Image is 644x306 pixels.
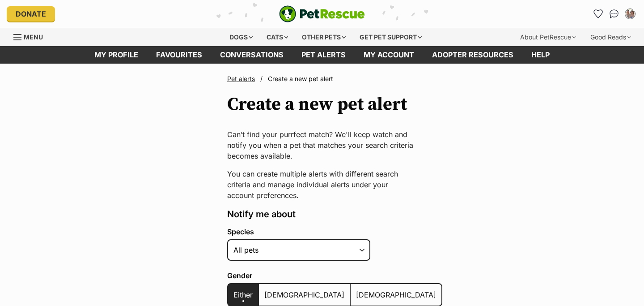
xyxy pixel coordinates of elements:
span: Create a new pet alert [268,75,333,82]
div: Dogs [223,28,259,46]
img: logo-e224e6f780fb5917bec1dbf3a21bbac754714ae5b6737aabdf751b685950b380.svg [279,5,365,22]
button: My account [623,7,637,21]
span: Menu [24,33,43,41]
a: Pet alerts [292,46,355,64]
div: Good Reads [584,28,637,46]
p: Can’t find your purrfect match? We'll keep watch and notify you when a pet that matches your sear... [227,129,417,161]
a: Favourites [147,46,211,64]
div: Other pets [296,28,352,46]
span: [DEMOGRAPHIC_DATA] [356,290,436,299]
a: My account [355,46,423,64]
nav: Breadcrumbs [227,74,417,83]
a: Pet alerts [227,75,255,82]
p: You can create multiple alerts with different search criteria and manage individual alerts under ... [227,168,417,201]
a: conversations [211,46,292,64]
a: Help [522,46,559,64]
a: Adopter resources [423,46,522,64]
label: Gender [227,272,442,280]
div: About PetRescue [514,28,582,46]
span: / [260,74,263,83]
a: My profile [85,46,147,64]
a: PetRescue [279,5,365,22]
span: Notify me about [227,209,296,220]
h1: Create a new pet alert [227,94,407,115]
a: Donate [7,6,55,22]
span: Either [233,290,253,299]
div: Cats [260,28,294,46]
img: Lilly Loughney profile pic [626,9,635,18]
ul: Account quick links [591,7,637,21]
img: chat-41dd97257d64d25036548639549fe6c8038ab92f7586957e7f3b1b290dea8141.svg [610,9,619,18]
a: Conversations [607,7,621,21]
div: Get pet support [353,28,428,46]
a: Menu [13,28,49,44]
label: Species [227,228,442,236]
span: [DEMOGRAPHIC_DATA] [264,290,344,299]
a: Favourites [591,7,605,21]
